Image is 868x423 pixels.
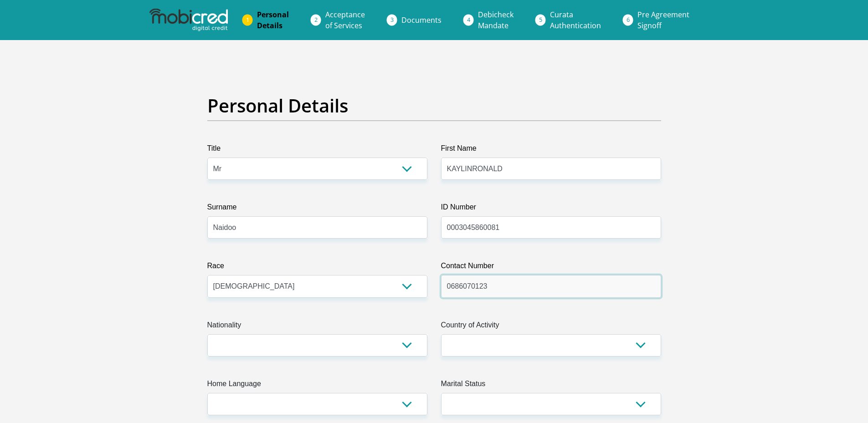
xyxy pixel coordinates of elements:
[471,5,521,35] a: DebicheckMandate
[441,158,661,180] input: First Name
[257,10,289,31] span: Personal Details
[441,275,661,297] input: Contact Number
[318,5,372,35] a: Acceptanceof Services
[441,202,661,216] label: ID Number
[250,5,296,35] a: PersonalDetails
[207,260,427,275] label: Race
[207,378,427,393] label: Home Language
[550,10,601,31] span: Curata Authentication
[394,11,449,29] a: Documents
[478,10,514,31] span: Debicheck Mandate
[630,5,697,35] a: Pre AgreementSignoff
[207,320,427,334] label: Nationality
[401,15,442,25] span: Documents
[441,378,661,393] label: Marital Status
[441,143,661,158] label: First Name
[441,260,661,275] label: Contact Number
[441,320,661,334] label: Country of Activity
[207,143,427,158] label: Title
[207,95,661,117] h2: Personal Details
[207,216,427,239] input: Surname
[207,202,427,216] label: Surname
[325,10,365,31] span: Acceptance of Services
[149,9,228,31] img: mobicred logo
[543,5,608,35] a: CurataAuthentication
[441,216,661,239] input: ID Number
[637,10,689,31] span: Pre Agreement Signoff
